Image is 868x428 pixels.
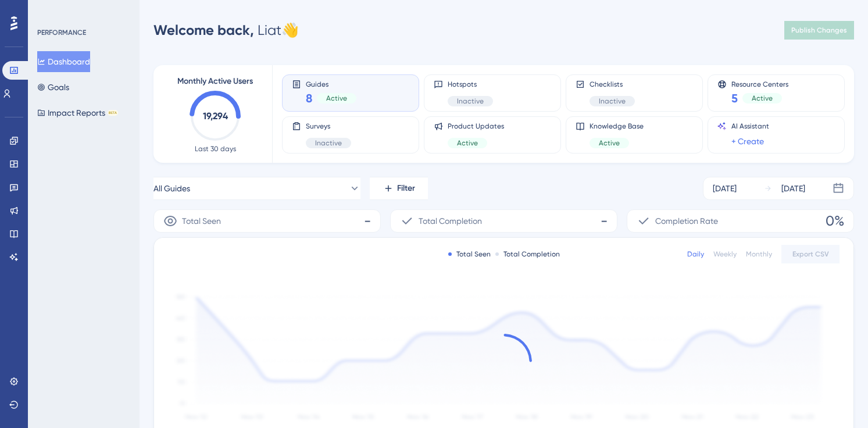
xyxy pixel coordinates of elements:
span: Inactive [457,97,484,106]
a: + Create [731,134,764,148]
span: Active [599,138,620,148]
div: Weekly [713,249,737,259]
text: 19,294 [203,110,228,122]
button: Export CSV [781,245,840,263]
span: Total Completion [419,214,482,228]
span: Guides [306,80,356,88]
div: [DATE] [781,181,805,195]
span: Product Updates [448,122,504,131]
span: Publish Changes [791,26,847,35]
div: PERFORMANCE [37,28,86,37]
span: Active [752,94,773,103]
span: Completion Rate [655,214,718,228]
div: Total Completion [495,249,560,259]
span: Monthly Active Users [177,74,253,88]
div: Total Seen [448,249,491,259]
div: Liat 👋 [153,21,299,40]
span: - [364,212,371,230]
span: 0% [826,212,844,230]
span: Active [326,94,347,103]
div: Monthly [746,249,772,259]
div: [DATE] [713,181,737,195]
span: Filter [397,181,415,195]
span: Knowledge Base [590,122,644,131]
span: Total Seen [182,214,221,228]
button: Dashboard [37,51,90,72]
div: BETA [108,110,118,116]
span: Last 30 days [195,144,236,154]
span: All Guides [153,181,190,195]
span: Inactive [599,97,626,106]
button: Goals [37,77,69,98]
span: 8 [306,90,312,106]
span: Export CSV [792,249,829,259]
span: Surveys [306,122,351,131]
span: Resource Centers [731,80,788,88]
span: 5 [731,90,738,106]
span: AI Assistant [731,122,769,131]
span: Welcome back, [153,22,254,38]
span: - [601,212,608,230]
div: Daily [687,249,704,259]
button: All Guides [153,177,360,200]
span: Inactive [315,138,342,148]
button: Publish Changes [784,21,854,40]
button: Impact ReportsBETA [37,102,118,123]
span: Hotspots [448,80,493,89]
button: Filter [370,177,428,200]
span: Active [457,138,478,148]
span: Checklists [590,80,635,89]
